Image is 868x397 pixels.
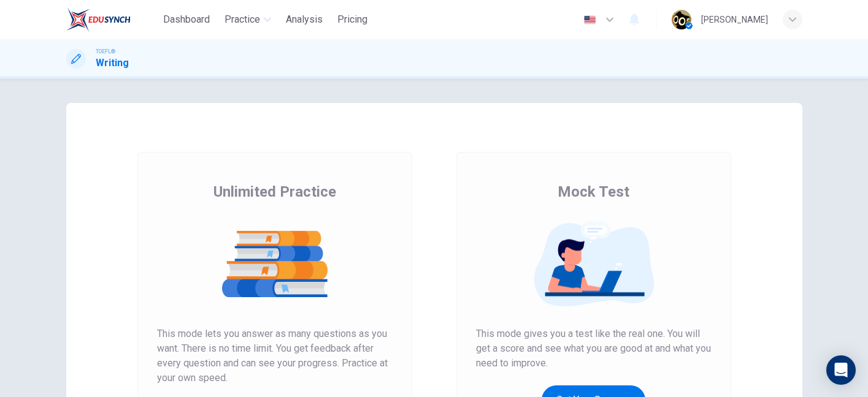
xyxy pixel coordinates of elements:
[220,9,276,31] button: Practice
[96,47,115,56] span: TOEFL®
[225,12,260,27] span: Practice
[558,182,629,202] span: Mock Test
[826,355,856,385] div: Open Intercom Messenger
[157,327,393,385] span: This mode lets you answer as many questions as you want. There is no time limit. You get feedback...
[672,10,691,29] img: Profile picture
[66,7,159,32] a: EduSynch logo
[281,9,328,31] button: Analysis
[701,12,768,27] div: [PERSON_NAME]
[476,327,712,371] span: This mode gives you a test like the real one. You will get a score and see what you are good at a...
[163,12,210,27] span: Dashboard
[96,56,129,70] h1: Writing
[286,12,323,27] span: Analysis
[337,12,367,27] span: Pricing
[213,182,336,202] span: Unlimited Practice
[66,7,131,32] img: EduSynch logo
[158,9,215,31] button: Dashboard
[582,15,597,25] img: en
[332,9,372,31] button: Pricing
